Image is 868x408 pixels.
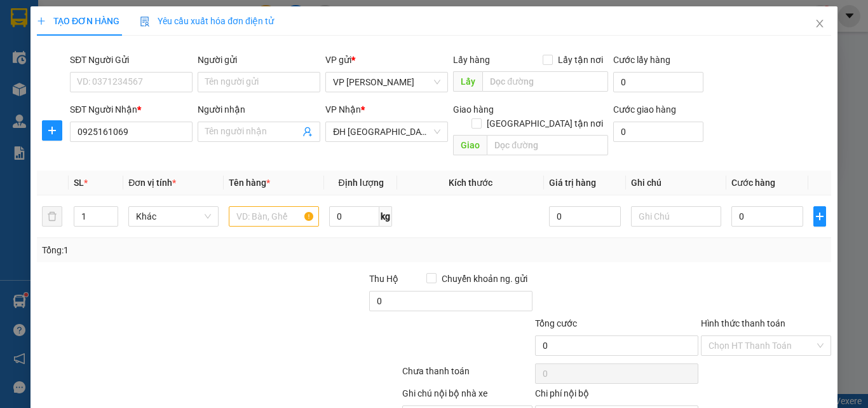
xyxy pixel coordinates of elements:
input: Dọc đường [482,71,607,92]
input: VD: Bàn, Ghế [229,206,319,227]
div: Tổng: 1 [42,243,336,257]
span: Giá trị hàng [548,178,595,188]
span: Lấy hàng [453,55,490,65]
span: Giao [453,135,487,155]
span: kg [379,206,392,227]
span: Yêu cầu xuất hóa đơn điện tử [140,16,274,26]
span: VP Trần Bình [333,73,440,92]
span: TẠO ĐƠN HÀNG [37,16,119,26]
span: ĐH Tân Bình [333,122,440,141]
input: Ghi Chú [631,206,721,227]
input: Cước lấy hàng [613,72,703,92]
span: Giao hàng [453,104,494,115]
span: close [815,18,825,29]
span: SL [74,178,84,188]
span: Cước hàng [731,178,775,188]
label: Hình thức thanh toán [701,318,785,328]
span: plus [814,211,825,222]
button: plus [42,120,62,141]
span: Khác [136,207,211,226]
div: Ghi chú nội bộ nhà xe [402,386,532,405]
span: plus [43,125,62,136]
span: Tên hàng [229,178,270,188]
button: Close [802,6,837,42]
span: Đơn vị tính [128,178,176,188]
span: Định lượng [338,178,383,188]
span: user-add [302,127,313,137]
div: VP gửi [325,53,448,67]
button: delete [42,206,62,227]
label: Cước lấy hàng [613,55,670,65]
th: Ghi chú [626,171,726,195]
span: [GEOGRAPHIC_DATA] tận nơi [481,116,607,130]
span: Lấy tận nơi [552,53,607,67]
img: icon [140,17,150,27]
div: Người nhận [198,102,320,116]
span: Tổng cước [535,318,577,328]
div: SĐT Người Gửi [70,53,193,67]
span: Thu Hộ [369,274,398,284]
span: plus [37,17,46,25]
div: Người gửi [198,53,320,67]
input: Dọc đường [487,135,607,155]
span: VP Nhận [325,104,361,115]
input: Cước giao hàng [613,122,703,142]
span: Chuyển khoản ng. gửi [437,272,532,286]
div: Chi phí nội bộ [535,386,698,405]
div: Chưa thanh toán [401,364,534,386]
span: Lấy [453,71,482,92]
input: 0 [548,206,620,227]
div: SĐT Người Nhận [70,102,193,116]
label: Cước giao hàng [613,104,675,115]
button: plus [813,206,826,227]
span: Kích thước [449,178,492,188]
